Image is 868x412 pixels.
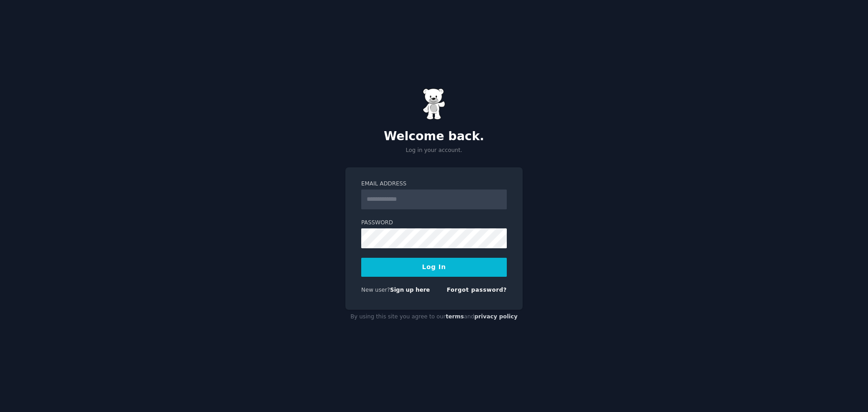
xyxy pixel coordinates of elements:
a: Sign up here [390,287,430,293]
span: New user? [361,287,390,293]
a: privacy policy [474,313,518,320]
p: Log in your account. [345,147,523,155]
a: Forgot password? [447,287,507,293]
a: terms [446,313,464,320]
button: Log In [361,258,507,277]
img: Gummy Bear [423,88,445,120]
label: Email Address [361,180,507,188]
div: By using this site you agree to our and [345,310,523,324]
label: Password [361,219,507,227]
h2: Welcome back. [345,129,523,144]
